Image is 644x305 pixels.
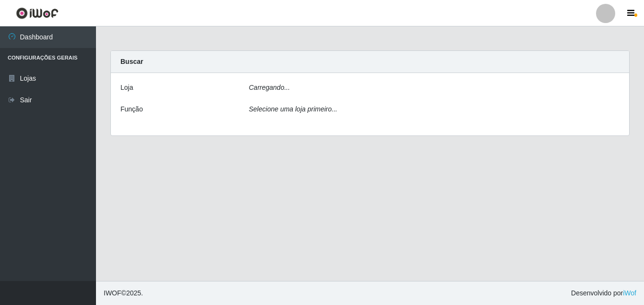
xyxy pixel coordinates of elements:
[571,288,636,298] span: Desenvolvido por
[249,84,290,91] i: Carregando...
[623,289,636,297] a: iWof
[120,83,133,93] label: Loja
[120,58,143,65] strong: Buscar
[104,288,143,298] span: © 2025 .
[120,104,143,114] label: Função
[16,7,59,19] img: CoreUI Logo
[249,105,337,113] i: Selecione uma loja primeiro...
[104,289,121,297] span: IWOF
